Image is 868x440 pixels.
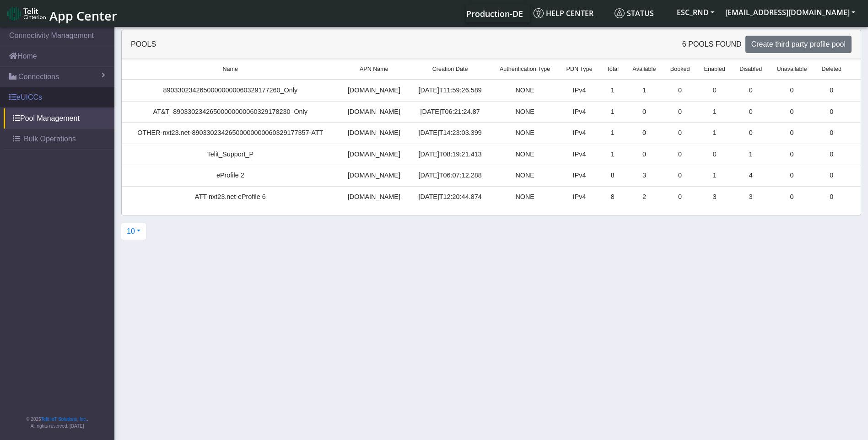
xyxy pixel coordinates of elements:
div: [DOMAIN_NAME] [345,150,404,160]
td: 0 [732,80,769,101]
td: 1 [625,80,663,101]
span: Bulk Operations [24,134,76,145]
button: [EMAIL_ADDRESS][DOMAIN_NAME] [720,4,861,21]
td: 89033023426500000000060329177260_Only [122,80,339,101]
span: 6 pools found [682,39,742,50]
button: ESC_RND [671,4,720,21]
a: Status [611,4,671,22]
td: 3 [625,165,663,187]
span: Status [615,8,654,18]
span: APN Name [360,65,388,74]
div: IPv4 [564,107,594,117]
div: [DOMAIN_NAME] [345,171,404,181]
span: Total [606,65,619,74]
td: 1 [600,144,625,165]
div: IPv4 [564,150,594,160]
td: 8 [600,165,625,187]
div: NONE [496,107,553,117]
td: 0 [732,123,769,144]
td: ATT-nxt23.net-eProfile 6 [122,186,339,207]
div: NONE [496,128,553,138]
span: Creation Date [432,65,468,74]
span: PDN Type [566,65,593,74]
td: 3 [697,186,732,207]
div: NONE [496,192,553,202]
td: 1 [600,80,625,101]
td: 4 [732,165,769,187]
span: Booked [670,65,690,74]
div: IPv4 [564,171,594,181]
div: IPv4 [564,192,594,202]
td: 3 [732,186,769,207]
td: AT&T_89033023426500000000060329178230_Only [122,101,339,123]
button: Create third party profile pool [745,36,852,53]
span: Enabled [704,65,725,74]
td: 1 [697,165,732,187]
div: [DOMAIN_NAME] [345,107,404,117]
img: status.svg [615,8,625,18]
div: IPv4 [564,86,594,96]
span: Unavailable [777,65,807,74]
td: 0 [814,186,848,207]
td: 0 [663,101,697,123]
td: 0 [663,80,697,101]
td: 0 [769,123,814,144]
div: [DOMAIN_NAME] [345,192,404,202]
td: 0 [814,123,848,144]
span: Authentication Type [500,65,550,74]
td: 0 [663,165,697,187]
div: Pools [124,39,491,50]
td: 1 [697,123,732,144]
td: 0 [769,80,814,101]
td: 0 [663,186,697,207]
td: 0 [697,144,732,165]
td: 0 [732,101,769,123]
td: 0 [814,80,848,101]
td: 0 [814,165,848,187]
td: Telit_Support_P [122,144,339,165]
td: 0 [663,144,697,165]
td: 0 [769,101,814,123]
a: Telit IoT Solutions, Inc. [41,417,87,422]
span: Deleted [822,65,841,74]
td: 0 [769,144,814,165]
div: [DOMAIN_NAME] [345,86,404,96]
td: 0 [625,123,663,144]
span: Help center [534,8,593,18]
span: Name [223,65,238,74]
div: [DATE]T11:59:26.589 [415,86,485,96]
td: 0 [697,80,732,101]
td: 1 [600,101,625,123]
a: App Center [7,4,116,23]
td: 2 [625,186,663,207]
a: Your current platform instance [466,4,523,22]
td: 0 [663,123,697,144]
td: OTHER-nxt23.net-89033023426500000000060329177357-ATT [122,123,339,144]
div: [DATE]T08:19:21.413 [415,150,485,160]
a: Bulk Operations [4,129,114,149]
div: [DATE]T06:07:12.288 [415,171,485,181]
td: 1 [697,101,732,123]
div: [DATE]T12:20:44.874 [415,192,485,202]
div: [DATE]T06:21:24.87 [415,107,485,117]
td: 8 [600,186,625,207]
div: IPv4 [564,128,594,138]
a: Help center [530,4,611,22]
td: 0 [814,144,848,165]
td: 0 [769,186,814,207]
div: [DOMAIN_NAME] [345,128,404,138]
td: 0 [814,101,848,123]
img: logo-telit-cinterion-gw-new.png [7,6,46,21]
div: NONE [496,86,553,96]
td: eProfile 2 [122,165,339,187]
a: Pool Management [4,108,114,129]
div: NONE [496,150,553,160]
div: [DATE]T14:23:03.399 [415,128,485,138]
td: 0 [769,165,814,187]
span: Connections [18,71,59,82]
img: knowledge.svg [534,8,544,18]
span: App Center [49,7,117,24]
td: 0 [625,101,663,123]
span: Create third party profile pool [751,40,846,48]
span: Disabled [739,65,762,74]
